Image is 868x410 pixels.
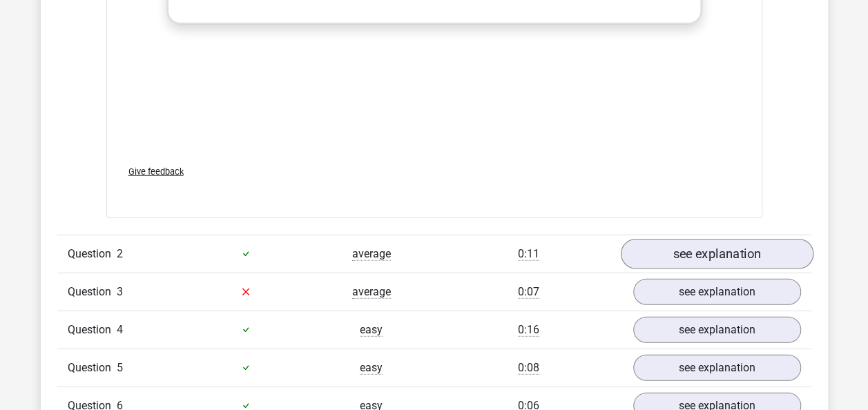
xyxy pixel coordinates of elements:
span: easy [360,323,383,337]
a: see explanation [633,317,801,343]
span: average [352,285,391,299]
span: Question [68,322,117,338]
span: 2 [117,247,123,260]
span: average [352,247,391,261]
a: see explanation [620,239,813,269]
span: 0:08 [518,361,539,375]
span: 5 [117,361,123,374]
span: 3 [117,285,123,298]
span: Give feedback [128,166,184,177]
span: Question [68,360,117,376]
a: see explanation [633,355,801,381]
span: 0:16 [518,323,539,337]
a: see explanation [633,279,801,305]
span: easy [360,361,383,375]
span: Question [68,284,117,300]
span: 0:07 [518,285,539,299]
span: 4 [117,323,123,336]
span: Question [68,246,117,262]
span: 0:11 [518,247,539,261]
